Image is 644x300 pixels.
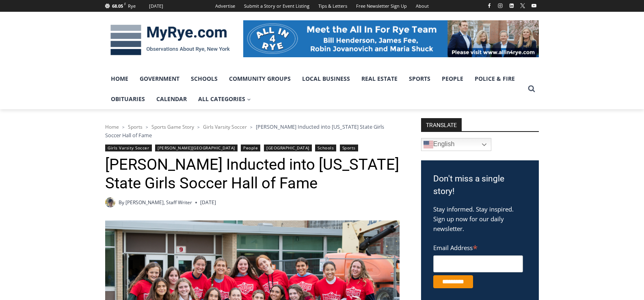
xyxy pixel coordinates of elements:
a: Sports Game Story [151,123,194,130]
a: Real Estate [356,69,403,89]
a: Home [105,123,119,130]
a: Government [134,69,185,89]
a: Home [105,69,134,89]
a: Obituaries [105,89,151,109]
a: [PERSON_NAME][GEOGRAPHIC_DATA] [155,145,238,151]
strong: TRANSLATE [421,118,462,131]
button: View Search Form [524,82,539,96]
img: (PHOTO: MyRye.com 2024 Head Intern, Editor and now Staff Writer Charlie Morris. Contributed.)Char... [105,197,115,207]
a: Linkedin [507,1,516,11]
span: 68.05 [112,3,123,9]
a: Calendar [151,89,192,109]
a: Local Business [296,69,356,89]
a: Author image [105,197,115,207]
a: Sports [340,145,358,151]
span: > [122,124,125,130]
a: Girls Varsity Soccer [203,123,247,130]
img: en [424,140,433,149]
a: [GEOGRAPHIC_DATA] [264,145,312,151]
nav: Primary Navigation [105,69,524,110]
span: [PERSON_NAME] Inducted into [US_STATE] State Girls Soccer Hall of Fame [105,123,384,138]
img: MyRye.com [105,19,235,61]
a: Girls Varsity Soccer [105,145,152,151]
h1: [PERSON_NAME] Inducted into [US_STATE] State Girls Soccer Hall of Fame [105,155,400,192]
a: Community Groups [223,69,296,89]
p: Stay informed. Stay inspired. Sign up now for our daily newsletter. [433,204,527,233]
a: All Categories [192,89,257,109]
a: People [436,69,469,89]
span: > [146,124,148,130]
label: Email Address [433,240,523,254]
time: [DATE] [200,199,216,206]
span: F [124,2,126,6]
span: All Categories [198,95,251,104]
a: Schools [185,69,223,89]
a: English [421,138,491,151]
span: > [197,124,200,130]
h3: Don't miss a single story! [433,173,527,198]
img: All in for Rye [243,20,539,57]
span: By [119,199,124,206]
div: Rye [128,2,136,10]
a: [PERSON_NAME], Staff Writer [125,199,192,206]
nav: Breadcrumbs [105,123,400,139]
a: YouTube [529,1,539,11]
a: Schools [315,145,336,151]
span: > [250,124,253,130]
a: Facebook [484,1,494,11]
a: People [241,145,260,151]
a: Police & Fire [469,69,521,89]
div: [DATE] [149,2,163,10]
a: Instagram [495,1,505,11]
a: Sports [403,69,436,89]
a: Sports [128,123,143,130]
a: X [518,1,527,11]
